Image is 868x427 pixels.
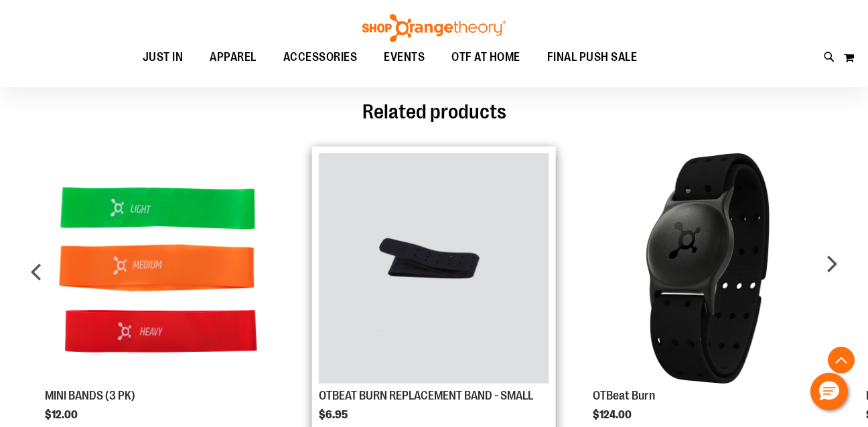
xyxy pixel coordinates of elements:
button: Back To Top [828,347,855,373]
a: MINI BANDS (3 PK) [45,389,135,402]
a: EVENTS [370,42,438,73]
span: JUST IN [143,42,184,72]
span: Related products [362,100,506,123]
a: FINAL PUSH SALE [534,42,651,73]
div: prev [23,133,50,421]
img: Main view of OTBeat Burn 6.0-C [593,153,823,383]
span: OTF AT HOME [451,42,520,72]
a: OTBeat Burn [593,389,655,402]
a: Product Page Link [45,153,275,386]
span: EVENTS [384,42,425,72]
a: APPAREL [196,42,270,73]
span: $124.00 [593,409,634,421]
span: $12.00 [45,409,80,421]
span: FINAL PUSH SALE [547,42,638,72]
span: APPAREL [210,42,257,72]
a: Product Page Link [319,153,549,386]
span: ACCESSORIES [283,42,358,72]
button: Hello, have a question? Let’s chat. [810,373,848,410]
a: ACCESSORIES [270,42,371,73]
a: JUST IN [129,42,197,73]
img: MINI BANDS (3 PK) [45,153,275,383]
img: OTBEAT BURN REPLACEMENT BAND - SMALL [319,153,549,383]
a: Product Page Link [593,153,823,386]
img: Shop Orangetheory [360,14,508,42]
a: OTBEAT BURN REPLACEMENT BAND - SMALL [319,389,533,402]
div: next [818,133,845,421]
span: $6.95 [319,409,350,421]
a: OTF AT HOME [438,42,534,72]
